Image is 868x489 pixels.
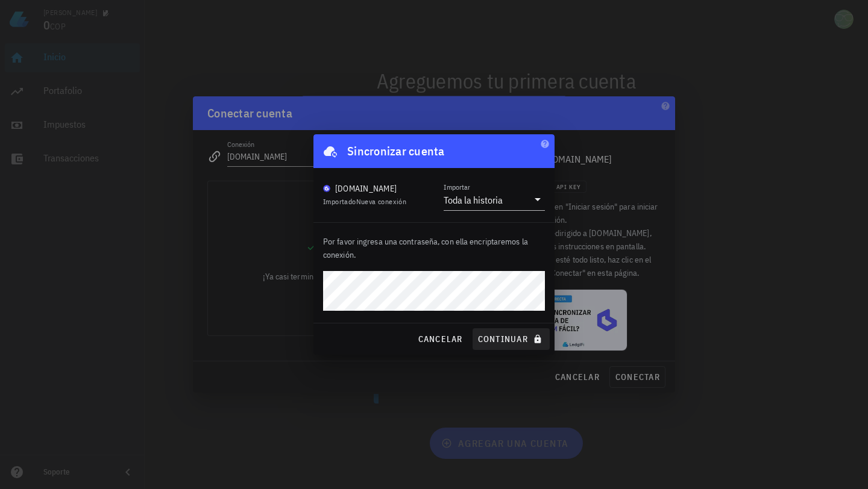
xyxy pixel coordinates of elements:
[347,142,445,161] div: Sincronizar cuenta
[417,334,462,344] span: cancelar
[356,197,407,206] span: Nueva conexión
[444,190,545,210] div: ImportarToda la historia
[473,328,550,350] button: continuar
[323,197,406,206] span: Importado
[477,334,545,344] span: continuar
[335,182,397,195] div: [DOMAIN_NAME]
[444,182,470,192] label: Importar
[444,194,503,206] div: Toda la historia
[323,235,545,261] p: Por favor ingresa una contraseña, con ella encriptaremos la conexión.
[323,185,330,192] img: BudaPuntoCom
[412,328,467,350] button: cancelar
